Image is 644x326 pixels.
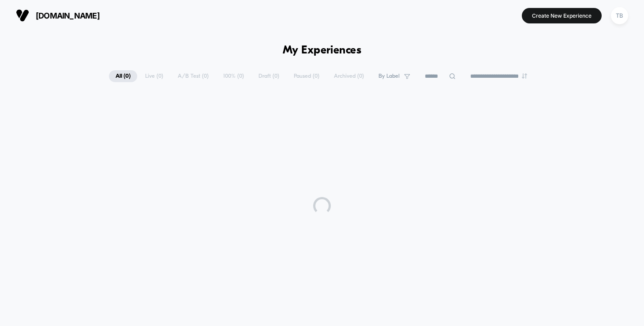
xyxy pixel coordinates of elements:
span: [DOMAIN_NAME] [36,11,100,20]
div: TB [611,7,628,24]
img: end [522,73,527,79]
button: [DOMAIN_NAME] [13,8,102,23]
h1: My Experiences [283,44,362,57]
img: Visually logo [16,9,29,22]
button: TB [608,7,631,25]
span: All ( 0 ) [109,70,137,82]
button: Create New Experience [522,8,602,23]
span: By Label [378,73,400,80]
